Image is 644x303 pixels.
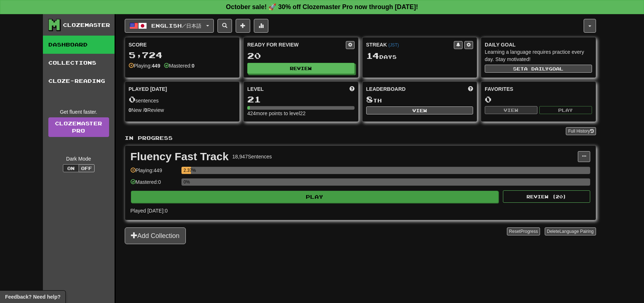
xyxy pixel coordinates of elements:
[79,164,95,172] button: Off
[63,164,79,172] button: On
[559,229,593,234] span: Language Pairing
[151,23,201,29] span: English / 日本語
[129,107,132,113] strong: 0
[5,293,60,300] span: Open feedback widget
[48,117,109,137] a: ClozemasterPro
[217,19,232,33] button: Search sentences
[226,3,418,11] strong: October sale! 🚀 30% off Clozemaster Pro now through [DATE]!
[503,190,590,203] button: Review (20)
[125,19,214,33] button: English/日本語
[485,95,592,104] div: 0
[131,208,168,214] span: Played [DATE]: 0
[366,50,379,61] span: 14
[125,134,596,142] p: In Progress
[247,41,346,48] div: Ready for Review
[247,63,355,74] button: Review
[366,41,454,48] div: Streak
[247,110,355,117] div: 424 more points to level 22
[485,65,592,73] button: Seta dailygoal
[485,85,592,93] div: Favorites
[524,66,549,71] span: a daily
[520,229,538,234] span: Progress
[184,167,191,174] div: 2.37%
[485,41,592,48] div: Daily Goal
[366,85,406,93] span: Leaderboard
[43,54,115,72] a: Collections
[129,106,236,114] div: New / Review
[388,43,399,48] a: (JST)
[254,19,268,33] button: More stats
[539,106,592,114] button: Play
[144,107,147,113] strong: 0
[485,106,537,114] button: View
[247,85,264,93] span: Level
[366,94,373,104] span: 8
[131,191,499,203] button: Play
[129,85,167,93] span: Played [DATE]
[366,106,473,114] button: View
[43,36,115,54] a: Dashboard
[247,95,355,104] div: 21
[366,51,473,61] div: Day s
[43,72,115,90] a: Cloze-Reading
[468,85,473,93] span: This week in points, UTC
[63,21,110,29] div: Clozemaster
[125,227,186,244] button: Add Collection
[232,153,272,160] div: 18,947 Sentences
[48,155,109,162] div: Dark Mode
[131,178,178,190] div: Mastered: 0
[48,108,109,116] div: Get fluent faster.
[129,62,160,69] div: Playing:
[545,227,596,235] button: DeleteLanguage Pairing
[366,95,473,104] div: th
[131,151,229,162] div: Fluency Fast Track
[192,63,195,69] strong: 0
[507,227,540,235] button: ResetProgress
[236,19,250,33] button: Add sentence to collection
[566,127,596,135] button: Full History
[247,51,355,60] div: 20
[164,62,195,69] div: Mastered:
[349,85,355,93] span: Score more points to level up
[152,63,160,69] strong: 449
[129,94,136,104] span: 0
[131,167,178,179] div: Playing: 449
[485,48,592,63] div: Learning a language requires practice every day. Stay motivated!
[129,95,236,104] div: sentences
[129,50,236,60] div: 5,724
[129,41,236,48] div: Score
